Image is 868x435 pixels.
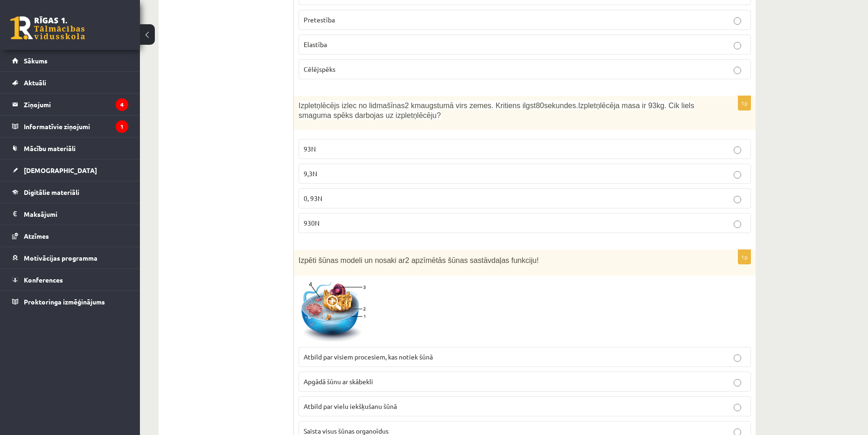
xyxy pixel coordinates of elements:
[304,169,317,178] span: 9,3N
[304,40,327,48] span: Elastība
[734,221,741,228] input: 930N
[734,17,741,25] input: Pretestība
[24,297,105,306] span: Proktoringa izmēģinājums
[304,219,319,227] span: 930N
[738,96,751,110] p: 1p
[536,102,544,110] span: 80
[405,102,409,110] span: 2
[299,280,368,343] img: 1.png
[734,196,741,203] input: 0, 93N
[304,65,335,73] span: Cēlējspēks
[734,354,741,362] input: Atbild par visiem procesiem, kas notiek šūnā
[24,94,128,115] legend: Ziņojumi
[12,138,128,159] a: Mācību materiāli
[299,256,405,264] span: Izpēti šūnas modeli un nosaki ar
[304,194,322,202] span: 0, 93N
[10,16,85,40] a: Rīgas 1. Tālmācības vidusskola
[12,203,128,225] a: Maksājumi
[12,181,128,203] a: Digitālie materiāli
[12,247,128,269] a: Motivācijas programma
[304,352,433,361] span: Atbild par visiem procesiem, kas notiek šūnā
[24,78,46,87] span: Aktuāli
[24,232,49,240] span: Atzīmes
[24,144,76,152] span: Mācību materiāli
[734,67,741,74] input: Cēlējspēks
[304,402,397,410] span: Atbild par vielu iekšķušanu šūnā
[738,249,751,264] p: 1p
[12,94,128,115] a: Ziņojumi4
[405,256,539,264] span: 2 apzīmētās šūnas sastāvdaļas funkciju!
[24,203,128,225] legend: Maksājumi
[304,377,373,386] span: Apgādā šūnu ar skābekli
[12,269,128,290] a: Konferences
[12,159,128,181] a: [DEMOGRAPHIC_DATA]
[24,116,128,137] legend: Informatīvie ziņojumi
[734,146,741,154] input: 93N
[304,145,316,153] span: 93N
[304,427,389,435] span: Saista visus šūnas organoīdus
[12,291,128,312] a: Proktoringa izmēģinājums
[24,56,48,65] span: Sākums
[12,50,128,71] a: Sākums
[116,120,128,133] i: 1
[734,42,741,49] input: Elastība
[734,379,741,387] input: Apgādā šūnu ar skābekli
[12,225,128,247] a: Atzīmes
[24,188,79,196] span: Digitālie materiāli
[12,116,128,137] a: Informatīvie ziņojumi1
[24,254,97,262] span: Motivācijas programma
[734,171,741,179] input: 9,3N
[734,404,741,411] input: Atbild par vielu iekšķušanu šūnā
[24,276,63,284] span: Konferences
[304,15,335,24] span: Pretestība
[12,72,128,93] a: Aktuāli
[411,102,421,110] span: km
[24,166,97,174] span: [DEMOGRAPHIC_DATA]
[299,102,694,119] span: Izpletņlēcējs izlec no lidmašīnas augstumā virs zemes. Kritiens ilgst sekundes.Izpletņlēcēja masa...
[116,98,128,111] i: 4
